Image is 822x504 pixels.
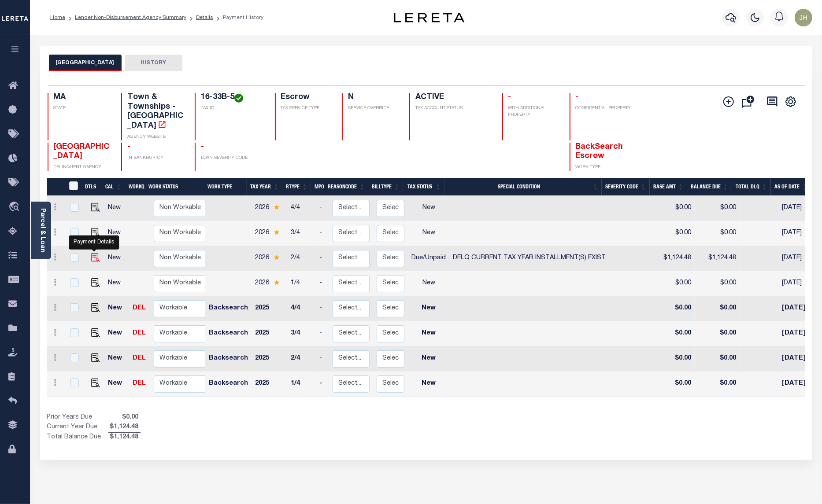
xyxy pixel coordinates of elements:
td: $0.00 [657,321,695,346]
i: travel_explore [8,202,22,213]
td: [DATE] [778,246,818,271]
img: svg+xml;base64,PHN2ZyB4bWxucz0iaHR0cDovL3d3dy53My5vcmcvMjAwMC9zdmciIHBvaW50ZXItZXZlbnRzPSJub25lIi... [795,9,812,26]
span: - [576,93,579,101]
td: 2025 [252,346,287,372]
td: $0.00 [695,321,740,346]
th: &nbsp;&nbsp;&nbsp;&nbsp;&nbsp;&nbsp;&nbsp;&nbsp;&nbsp;&nbsp; [47,178,64,196]
td: New [408,296,449,321]
td: [DATE] [778,296,818,321]
span: DELQ CURRENT TAX YEAR INSTALLMENT(S) EXIST [453,255,606,261]
td: Total Balance Due [47,433,108,442]
td: New [104,271,129,296]
td: New [104,346,129,372]
p: STATE [54,105,111,112]
td: Prior Years Due [47,413,108,423]
td: $0.00 [695,296,740,321]
td: New [104,246,129,271]
td: New [408,321,449,346]
td: 2/4 [287,246,316,271]
h4: Escrow [281,93,332,103]
td: New [408,221,449,246]
td: - [316,221,329,246]
p: DELINQUENT AGENCY [54,164,111,171]
span: - [201,143,204,151]
span: - [127,143,130,151]
img: Star.svg [274,280,280,285]
td: 3/4 [287,221,316,246]
button: HISTORY [125,55,182,71]
td: [DATE] [778,372,818,397]
td: Backsearch [205,321,252,346]
p: WORK TYPE [576,164,633,171]
span: [GEOGRAPHIC_DATA] [54,143,110,161]
td: 2026 [252,271,287,296]
td: 2026 [252,221,287,246]
td: $0.00 [657,346,695,372]
td: - [316,296,329,321]
a: DEL [133,330,146,336]
td: $0.00 [657,271,695,296]
td: 1/4 [287,372,316,397]
td: $0.00 [695,221,740,246]
td: New [104,296,129,321]
th: Total DLQ: activate to sort column ascending [732,178,771,196]
th: As of Date: activate to sort column ascending [771,178,811,196]
td: Backsearch [205,346,252,372]
td: [DATE] [778,196,818,221]
td: 2025 [252,296,287,321]
td: $0.00 [695,346,740,372]
img: Star.svg [274,254,280,260]
th: &nbsp; [64,178,82,196]
td: [DATE] [778,221,818,246]
h4: N [348,93,399,103]
span: $0.00 [108,413,141,423]
h4: MA [54,93,111,103]
td: New [408,346,449,372]
td: [DATE] [778,321,818,346]
a: Details [196,15,213,20]
div: Payment Details [69,235,119,249]
td: - [316,271,329,296]
td: 2026 [252,196,287,221]
td: New [104,321,129,346]
td: 2026 [252,246,287,271]
td: 2025 [252,372,287,397]
th: Balance Due: activate to sort column ascending [687,178,732,196]
td: Due/Unpaid [408,246,449,271]
td: - [316,246,329,271]
h4: Town & Townships - [GEOGRAPHIC_DATA] [127,93,184,131]
td: New [104,372,129,397]
th: WorkQ [125,178,145,196]
td: - [316,321,329,346]
th: Tax Status: activate to sort column ascending [403,178,444,196]
td: New [408,196,449,221]
th: Special Condition: activate to sort column ascending [444,178,601,196]
td: $0.00 [657,296,695,321]
td: $0.00 [695,271,740,296]
th: ReasonCode: activate to sort column ascending [324,178,368,196]
img: Star.svg [274,204,280,210]
th: Base Amt: activate to sort column ascending [650,178,687,196]
a: DEL [133,305,146,311]
span: - [508,93,511,101]
td: - [316,346,329,372]
td: New [408,372,449,397]
td: 4/4 [287,196,316,221]
td: New [104,196,129,221]
th: DTLS [81,178,102,196]
td: $1,124.48 [695,246,740,271]
td: 2/4 [287,346,316,372]
p: WITH ADDITIONAL PROPERTY [508,105,559,118]
td: 1/4 [287,271,316,296]
button: [GEOGRAPHIC_DATA] [49,55,122,71]
td: New [408,271,449,296]
th: Severity Code: activate to sort column ascending [602,178,650,196]
th: Tax Year: activate to sort column ascending [247,178,282,196]
td: - [316,372,329,397]
h4: 16-33B-5 [201,93,264,103]
td: $0.00 [657,221,695,246]
td: [DATE] [778,271,818,296]
td: - [316,196,329,221]
p: TAX ACCOUNT STATUS [415,105,491,112]
a: Parcel & Loan [39,208,45,253]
